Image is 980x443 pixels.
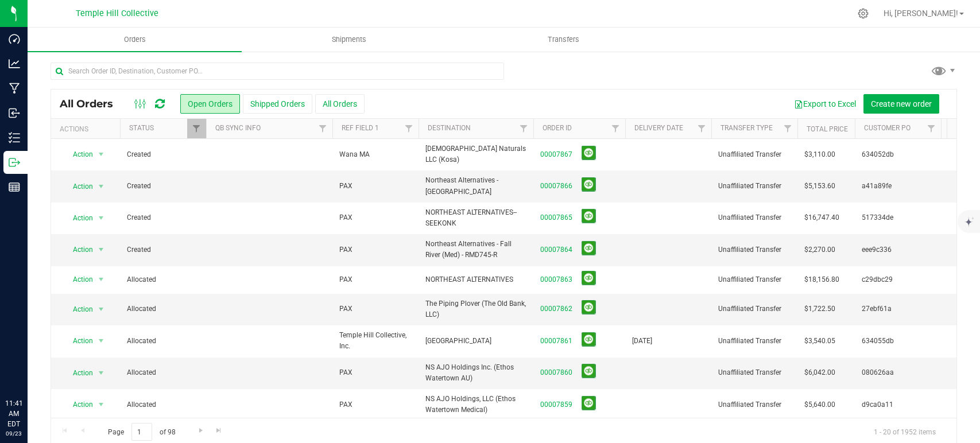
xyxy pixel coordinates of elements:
[721,124,773,132] a: Transfer Type
[9,132,20,143] inline-svg: Inventory
[540,336,572,347] a: 00007861
[400,119,419,138] a: Filter
[718,212,791,223] span: Unaffiliated Transfer
[242,28,456,52] a: Shipments
[540,304,572,314] a: 00007862
[63,301,94,317] span: Action
[718,367,791,378] span: Unaffiliated Transfer
[28,28,242,52] a: Orders
[127,274,199,285] span: Allocated
[425,336,526,347] span: [GEOGRAPHIC_DATA]
[129,124,154,132] a: Status
[63,146,94,162] span: Action
[109,34,161,45] span: Orders
[804,274,839,285] span: $18,156.80
[540,181,572,192] a: 00007866
[127,336,199,347] span: Allocated
[215,124,261,132] a: QB Sync Info
[862,244,934,255] span: eee9c336
[339,399,353,410] span: PAX
[313,119,332,138] a: Filter
[187,119,206,138] a: Filter
[804,244,835,255] span: $2,270.00
[804,181,835,192] span: $5,153.60
[540,367,572,378] a: 00007860
[862,336,934,347] span: 634055db
[787,94,863,114] button: Export to Excel
[863,94,939,114] button: Create new order
[63,210,94,226] span: Action
[425,175,526,197] span: Northeast Alternatives - [GEOGRAPHIC_DATA]
[804,399,835,410] span: $5,640.00
[9,83,20,94] inline-svg: Manufacturing
[339,367,353,378] span: PAX
[804,212,839,223] span: $16,747.40
[425,394,526,415] span: NS AJO Holdings, LLC (Ethos Watertown Medical)
[63,397,94,413] span: Action
[804,336,835,347] span: $3,540.05
[425,207,526,229] span: NORTHEAST ALTERNATIVES--SEEKONK
[94,397,109,413] span: select
[804,149,835,160] span: $3,110.00
[60,125,115,133] div: Actions
[718,399,791,410] span: Unaffiliated Transfer
[718,336,791,347] span: Unaffiliated Transfer
[425,362,526,384] span: NS AJO Holdings Inc. (Ethos Watertown AU)
[778,119,797,138] a: Filter
[9,107,20,119] inline-svg: Inbound
[807,125,848,133] a: Total Price
[94,301,109,317] span: select
[94,271,109,287] span: select
[922,119,941,138] a: Filter
[127,367,199,378] span: Allocated
[94,146,109,162] span: select
[192,423,209,438] a: Go to the next page
[180,94,240,114] button: Open Orders
[865,423,945,440] span: 1 - 20 of 1952 items
[540,244,572,255] a: 00007864
[514,119,533,138] a: Filter
[540,149,572,160] a: 00007867
[862,212,934,223] span: 517334de
[339,244,353,255] span: PAX
[94,333,109,349] span: select
[51,63,504,80] input: Search Order ID, Destination, Customer PO...
[632,336,652,347] span: [DATE]
[342,124,379,132] a: Ref Field 1
[316,34,382,45] span: Shipments
[425,143,526,165] span: [DEMOGRAPHIC_DATA] Naturals LLC (Kosa)
[127,181,199,192] span: Created
[9,58,20,69] inline-svg: Analytics
[543,124,572,132] a: Order ID
[131,423,152,441] input: 1
[804,367,835,378] span: $6,042.00
[425,274,526,285] span: NORTHEAST ALTERNATIVES
[862,399,934,410] span: d9ca0a11
[884,9,958,18] span: Hi, [PERSON_NAME]!
[9,157,20,168] inline-svg: Outbound
[634,124,683,132] a: Delivery Date
[718,274,791,285] span: Unaffiliated Transfer
[864,124,911,132] a: Customer PO
[127,149,199,160] span: Created
[339,304,353,314] span: PAX
[127,304,199,314] span: Allocated
[94,242,109,258] span: select
[34,349,48,363] iframe: Resource center unread badge
[9,181,20,193] inline-svg: Reports
[94,178,109,195] span: select
[127,244,199,255] span: Created
[243,94,312,114] button: Shipped Orders
[428,124,471,132] a: Destination
[456,28,671,52] a: Transfers
[692,119,711,138] a: Filter
[5,398,22,429] p: 11:41 AM EDT
[9,33,20,45] inline-svg: Dashboard
[425,239,526,261] span: Northeast Alternatives - Fall River (Med) - RMD745-R
[63,365,94,381] span: Action
[63,178,94,195] span: Action
[862,367,934,378] span: 080626aa
[871,99,932,108] span: Create new order
[339,149,370,160] span: Wana MA
[718,181,791,192] span: Unaffiliated Transfer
